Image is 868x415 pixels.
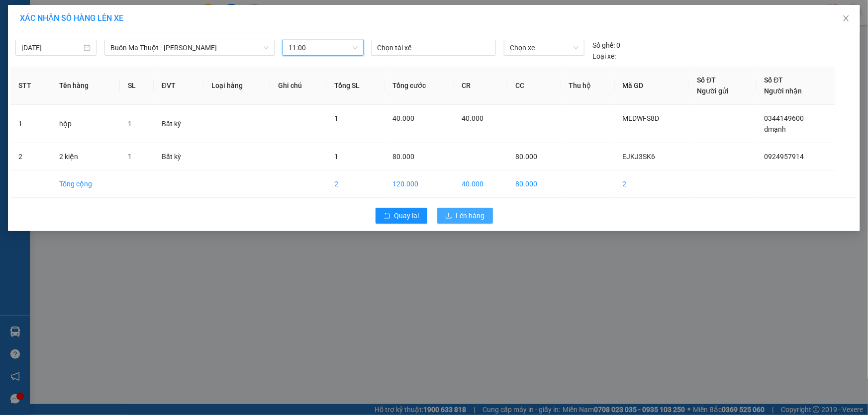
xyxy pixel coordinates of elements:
[385,67,454,105] th: Tổng cước
[842,14,850,22] span: close
[561,67,615,105] th: Thu hộ
[507,67,561,105] th: CC
[376,208,427,224] button: rollbackQuay lại
[462,114,484,122] span: 40.000
[263,45,269,51] span: down
[110,40,269,55] span: Buôn Ma Thuột - Đak Mil
[615,67,689,105] th: Mã GD
[20,13,123,23] span: XÁC NHẬN SỐ HÀNG LÊN XE
[334,114,338,122] span: 1
[592,40,620,51] div: 0
[51,67,120,105] th: Tên hàng
[454,170,507,198] td: 40.000
[51,143,120,170] td: 2 kiện
[128,153,132,161] span: 1
[765,76,783,84] span: Số ĐT
[697,76,716,84] span: Số ĐT
[10,67,51,105] th: STT
[832,5,860,33] button: Close
[456,210,485,221] span: Lên hàng
[765,87,802,95] span: Người nhận
[623,153,656,161] span: EJKJ3SK6
[289,40,358,55] span: 11:00
[445,212,452,220] span: upload
[270,67,326,105] th: Ghi chú
[437,208,493,224] button: uploadLên hàng
[765,125,786,133] span: đmạnh
[592,40,615,51] span: Số ghế:
[10,143,51,170] td: 2
[51,105,120,143] td: hộp
[154,143,203,170] td: Bất kỳ
[385,170,454,198] td: 120.000
[51,170,120,198] td: Tổng cộng
[10,105,51,143] td: 1
[392,153,414,161] span: 80.000
[394,210,419,221] span: Quay lại
[203,67,270,105] th: Loại hàng
[765,153,804,161] span: 0924957914
[592,51,616,62] span: Loại xe:
[510,40,579,55] span: Chọn xe
[154,67,203,105] th: ĐVT
[623,114,660,122] span: MEDWFS8D
[128,120,132,128] span: 1
[515,153,537,161] span: 80.000
[454,67,507,105] th: CR
[392,114,414,122] span: 40.000
[154,105,203,143] td: Bất kỳ
[384,212,390,220] span: rollback
[697,87,729,95] span: Người gửi
[21,42,82,53] input: 15/09/2025
[326,67,385,105] th: Tổng SL
[507,170,561,198] td: 80.000
[765,114,804,122] span: 0344149600
[334,153,338,161] span: 1
[326,170,385,198] td: 2
[120,67,154,105] th: SL
[615,170,689,198] td: 2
